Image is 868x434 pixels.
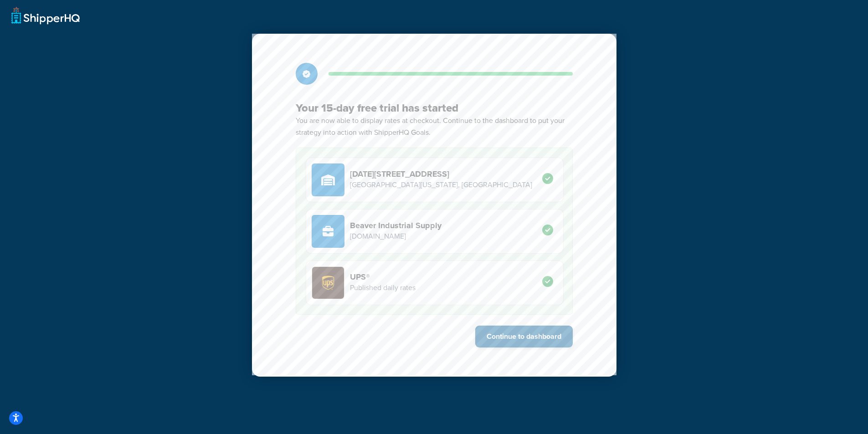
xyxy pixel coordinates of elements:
h4: Beaver Industrial Supply [350,220,442,230]
p: [GEOGRAPHIC_DATA][US_STATE], [GEOGRAPHIC_DATA] [350,179,532,191]
h4: UPS® [350,272,416,282]
button: Continue to dashboard [475,326,573,347]
h3: Your 15-day free trial has started [296,101,573,115]
p: [DOMAIN_NAME] [350,230,442,242]
h4: [DATE][STREET_ADDRESS] [350,169,532,179]
p: You are now able to display rates at checkout. Continue to the dashboard to put your strategy int... [296,115,573,138]
p: Published daily rates [350,282,416,294]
